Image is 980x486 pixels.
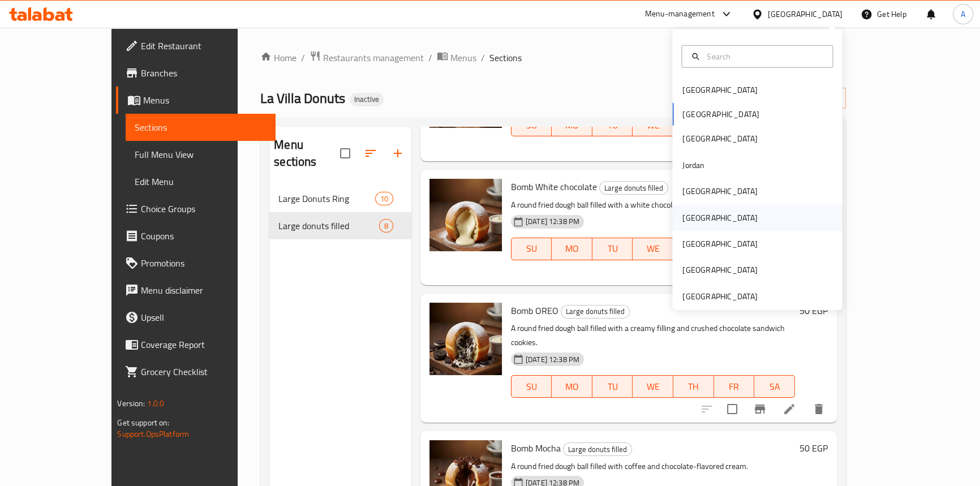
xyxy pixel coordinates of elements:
p: A round fried dough ball filled with a creamy filling and crushed chocolate sandwich cookies. [511,321,795,350]
div: [GEOGRAPHIC_DATA] [682,264,757,276]
span: TU [597,240,629,257]
button: MO [552,375,592,398]
span: Choice Groups [141,202,266,216]
a: Menus [437,50,476,65]
div: items [375,192,393,205]
span: Large donuts filled [600,182,668,195]
span: SU [516,240,547,257]
div: [GEOGRAPHIC_DATA] [682,185,757,197]
span: FR [719,379,750,395]
nav: breadcrumb [260,50,845,65]
img: Bomb OREO [429,303,502,375]
a: Grocery Checklist [116,358,275,385]
span: Menu disclaimer [141,283,266,297]
h2: Menu sections [274,136,340,170]
span: TU [597,117,629,134]
div: Large donuts filled [563,442,632,456]
span: 10 [376,193,393,204]
span: WE [637,240,669,257]
li: / [301,51,305,64]
a: Restaurants management [310,50,424,65]
input: Search [702,50,826,63]
span: Inactive [350,94,384,104]
span: Restaurants management [323,51,424,64]
button: SU [511,238,552,260]
div: Inactive [350,93,384,106]
div: Large donuts filled [599,181,668,195]
span: SA [759,379,790,395]
a: Branches [116,59,275,87]
span: Select all sections [333,141,357,165]
button: MO [552,238,592,260]
span: Edit Menu [135,175,266,188]
div: [GEOGRAPHIC_DATA] [768,8,843,20]
span: MO [556,379,588,395]
h6: 50 EGP [800,303,828,319]
a: Edit Restaurant [116,32,275,59]
span: 1.0.0 [147,396,165,411]
a: Choice Groups [116,195,275,222]
button: SU [511,375,552,398]
button: TU [592,238,633,260]
span: Upsell [141,311,266,324]
a: Menus [116,87,275,114]
div: Jordan [682,159,704,171]
span: MO [556,117,588,134]
span: Promotions [141,256,266,270]
span: Sort sections [357,140,384,167]
p: A round fried dough ball filled with coffee and chocolate-flavored cream. [511,459,795,474]
span: Bomb OREO [511,302,558,319]
a: Home [260,51,296,64]
span: Select to update [720,397,744,421]
a: Coverage Report [116,331,275,358]
span: TU [597,379,629,395]
span: Full Menu View [135,148,266,161]
a: Edit Menu [126,168,275,195]
div: [GEOGRAPHIC_DATA] [682,211,757,223]
span: Bomb White chocolate [511,178,597,195]
span: Branches [141,66,266,80]
div: Large donuts filled8 [269,212,411,239]
span: A [961,8,965,20]
span: MO [556,240,588,257]
span: SU [516,117,547,134]
span: Sections [135,121,266,134]
a: Coupons [116,222,275,250]
span: Menus [143,93,266,107]
button: delete [805,395,832,423]
span: Bomb Mocha [511,440,561,457]
a: Full Menu View [126,141,275,168]
span: Large Donuts Ring [278,192,375,205]
div: Large Donuts Ring10 [269,185,411,212]
span: Large donuts filled [278,219,379,233]
button: Add section [384,140,411,167]
li: / [481,51,485,64]
div: Large donuts filled [561,305,630,319]
button: WE [633,238,673,260]
span: WE [637,379,669,395]
span: SU [516,379,547,395]
a: Promotions [116,250,275,277]
nav: Menu sections [269,180,411,244]
span: WE [637,117,669,134]
div: [GEOGRAPHIC_DATA] [682,290,757,303]
span: Edit Restaurant [141,39,266,53]
button: SA [754,375,795,398]
div: [GEOGRAPHIC_DATA] [682,84,757,96]
div: [GEOGRAPHIC_DATA] [682,238,757,250]
span: Coverage Report [141,338,266,351]
span: Get support on: [117,415,169,430]
h6: 50 EGP [800,440,828,456]
div: [GEOGRAPHIC_DATA] [682,132,757,145]
div: Menu-management [645,7,715,21]
button: TH [673,375,714,398]
span: Sections [489,51,522,64]
a: Edit menu item [783,402,796,416]
span: Large donuts filled [561,305,629,318]
li: / [428,51,432,64]
span: TH [678,379,710,395]
a: Support.OpsPlatform [117,427,189,441]
a: Sections [126,114,275,141]
button: FR [714,375,755,398]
